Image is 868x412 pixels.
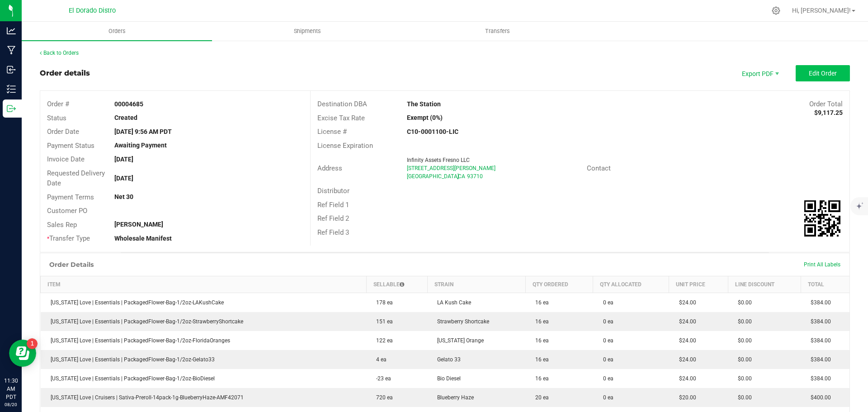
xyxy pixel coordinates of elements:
span: $24.00 [675,337,696,344]
span: Infinity Assets Fresno LLC [407,157,470,163]
span: Bio Diesel [433,375,461,382]
strong: [DATE] [114,156,133,163]
span: Blueberry Haze [433,394,474,401]
span: Orders [96,27,138,35]
span: Ref Field 2 [317,214,349,223]
span: $24.00 [675,356,696,363]
span: $0.00 [733,375,752,382]
th: Strain [427,276,525,293]
strong: [DATE] 9:56 AM PDT [114,128,172,135]
span: Order # [47,100,69,108]
span: Hi, [PERSON_NAME]! [792,7,851,14]
span: Invoice Date [47,155,85,163]
span: 0 ea [599,318,613,325]
strong: [DATE] [114,175,133,182]
span: Payment Terms [47,193,94,201]
span: Print All Labels [804,261,840,268]
span: 0 ea [599,299,613,306]
strong: Awaiting Payment [114,142,167,149]
span: $384.00 [806,337,831,344]
iframe: Resource center [9,340,36,367]
span: 0 ea [599,356,613,363]
qrcode: 00004685 [804,200,840,237]
p: 08/20 [4,401,18,408]
span: [US_STATE] Love | Cruisers | Sativa-Preroll-14pack-1g-BlueberryHaze-AMF42071 [46,394,244,401]
span: Gelato 33 [433,356,461,363]
strong: $9,117.25 [814,109,843,116]
span: $384.00 [806,318,831,325]
span: Shipments [282,27,333,35]
inline-svg: Inbound [7,65,16,74]
span: [US_STATE] Love | Essentials | PackagedFlower-Bag-1/2oz-StrawberryShortcake [46,318,243,325]
h1: Order Details [49,261,94,268]
span: License # [317,128,347,136]
strong: [PERSON_NAME] [114,221,163,228]
inline-svg: Analytics [7,26,16,35]
span: Ref Field 3 [317,228,349,237]
th: Sellable [366,276,427,293]
span: -23 ea [372,375,391,382]
span: 122 ea [372,337,393,344]
span: $24.00 [675,318,696,325]
span: Requested Delivery Date [47,169,105,188]
th: Qty Allocated [593,276,669,293]
span: [US_STATE] Love | Essentials | PackagedFlower-Bag-1/2oz-BioDiesel [46,375,215,382]
span: LA Kush Cake [433,299,471,306]
span: $384.00 [806,375,831,382]
th: Total [801,276,849,293]
span: Contact [587,164,611,172]
span: [GEOGRAPHIC_DATA] [407,173,459,180]
a: Orders [22,22,212,41]
span: $0.00 [733,299,752,306]
span: Transfer Type [47,234,90,242]
span: Distributor [317,187,349,195]
span: 20 ea [531,394,549,401]
span: $0.00 [733,356,752,363]
inline-svg: Manufacturing [7,46,16,55]
th: Line Discount [728,276,801,293]
li: Export PDF [732,65,787,81]
strong: Created [114,114,137,121]
span: 0 ea [599,394,613,401]
span: 178 ea [372,299,393,306]
span: 93710 [467,173,483,180]
span: CA [458,173,465,180]
button: Edit Order [796,65,850,81]
strong: Exempt (0%) [407,114,443,121]
span: Ref Field 1 [317,201,349,209]
div: Order details [40,68,90,79]
span: $20.00 [675,394,696,401]
span: 16 ea [531,318,549,325]
span: Sales Rep [47,221,77,229]
th: Qty Ordered [525,276,593,293]
span: Status [47,114,66,122]
span: $24.00 [675,299,696,306]
th: Unit Price [669,276,728,293]
span: Strawberry Shortcake [433,318,489,325]
span: $384.00 [806,356,831,363]
span: 0 ea [599,375,613,382]
span: [US_STATE] Orange [433,337,484,344]
strong: Net 30 [114,193,133,200]
p: 11:30 AM PDT [4,377,18,401]
span: 0 ea [599,337,613,344]
inline-svg: Outbound [7,104,16,113]
strong: 00004685 [114,100,143,108]
a: Transfers [402,22,593,41]
strong: The Station [407,100,441,108]
iframe: Resource center unread badge [27,338,38,349]
span: 720 ea [372,394,393,401]
span: 16 ea [531,337,549,344]
span: $24.00 [675,375,696,382]
span: [US_STATE] Love | Essentials | PackagedFlower-Bag-1/2oz-LAKushCake [46,299,224,306]
img: Scan me! [804,200,840,237]
span: [US_STATE] Love | Essentials | PackagedFlower-Bag-1/2oz-FloridaOranges [46,337,230,344]
span: $0.00 [733,318,752,325]
span: Destination DBA [317,100,367,108]
span: 16 ea [531,356,549,363]
th: Item [41,276,367,293]
span: $384.00 [806,299,831,306]
span: 4 ea [372,356,387,363]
